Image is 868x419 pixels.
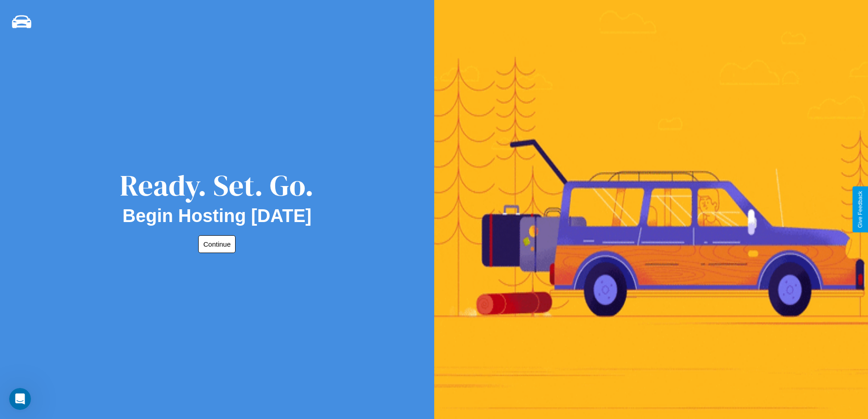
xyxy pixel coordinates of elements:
h2: Begin Hosting [DATE] [123,206,312,226]
button: Continue [198,235,236,253]
div: Ready. Set. Go. [120,165,314,206]
iframe: Intercom live chat [9,388,31,410]
div: Give Feedback [857,191,863,228]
